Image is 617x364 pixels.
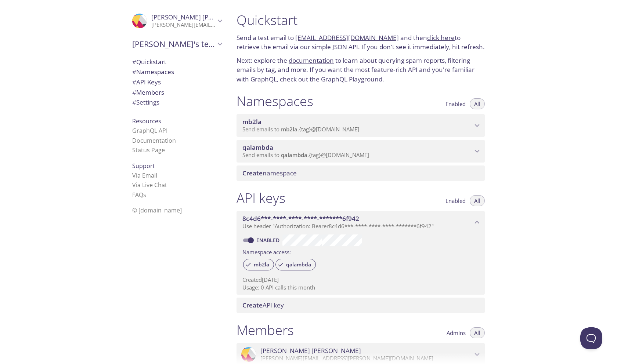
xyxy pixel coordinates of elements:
div: qalambda [275,259,316,270]
h1: Members [237,322,294,338]
label: Namespace access: [242,246,291,257]
p: Created [DATE] [242,276,479,284]
div: Create namespace [237,165,485,181]
span: Create [242,169,263,177]
button: All [470,195,485,206]
span: [PERSON_NAME] [PERSON_NAME] [260,347,361,355]
h1: Quickstart [237,12,485,28]
span: # [132,88,136,97]
div: mb2la [243,259,274,270]
p: Usage: 0 API calls this month [242,284,479,291]
span: © [DOMAIN_NAME] [132,206,182,214]
div: mb2la namespace [237,114,485,137]
span: Send emails to . {tag} @[DOMAIN_NAME] [242,151,369,159]
a: Via Email [132,171,157,179]
span: qalambda [281,151,307,159]
span: mb2la [242,117,261,126]
span: Quickstart [132,58,166,66]
a: Status Page [132,146,165,154]
a: [EMAIL_ADDRESS][DOMAIN_NAME] [295,33,399,42]
div: API Keys [126,77,228,87]
span: qalambda [282,261,315,268]
span: Settings [132,98,159,106]
div: qalambda namespace [237,140,485,163]
span: # [132,78,136,86]
a: Via Live Chat [132,181,167,189]
h1: Namespaces [237,93,313,109]
a: GraphQL API [132,127,167,135]
p: Next: explore the to learn about querying spam reports, filtering emails by tag, and more. If you... [237,56,485,84]
iframe: Help Scout Beacon - Open [580,327,602,349]
div: Chris's team [126,34,228,54]
span: # [132,68,136,76]
span: API Keys [132,78,161,86]
a: FAQ [132,191,146,199]
button: Enabled [441,98,470,109]
span: Resources [132,117,161,125]
button: Enabled [441,195,470,206]
button: Admins [442,327,470,338]
button: All [470,98,485,109]
p: Send a test email to and then to retrieve the email via our simple JSON API. If you don't see it ... [237,33,485,52]
div: Members [126,87,228,98]
div: Quickstart [126,57,228,67]
span: [PERSON_NAME]'s team [132,39,215,49]
div: Chris Tran [126,9,228,33]
div: Team Settings [126,97,228,108]
a: Documentation [132,136,176,145]
button: All [470,327,485,338]
p: [PERSON_NAME][EMAIL_ADDRESS][PERSON_NAME][DOMAIN_NAME] [151,21,215,29]
span: # [132,98,136,106]
span: [PERSON_NAME] [PERSON_NAME] [151,13,252,21]
span: qalambda [242,143,273,152]
a: documentation [289,56,334,65]
h1: API keys [237,190,285,206]
div: Create API Key [237,298,485,313]
span: API key [242,301,284,309]
span: mb2la [249,261,274,268]
span: Create [242,301,263,309]
span: mb2la [281,125,297,133]
span: # [132,58,136,66]
span: Namespaces [132,68,174,76]
span: Support [132,162,155,170]
a: click here [427,33,455,42]
span: namespace [242,169,297,177]
span: Members [132,88,164,97]
a: Enabled [255,237,282,244]
span: s [143,191,146,199]
div: Namespaces [126,67,228,77]
a: GraphQL Playground [321,75,382,83]
span: Send emails to . {tag} @[DOMAIN_NAME] [242,125,359,133]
